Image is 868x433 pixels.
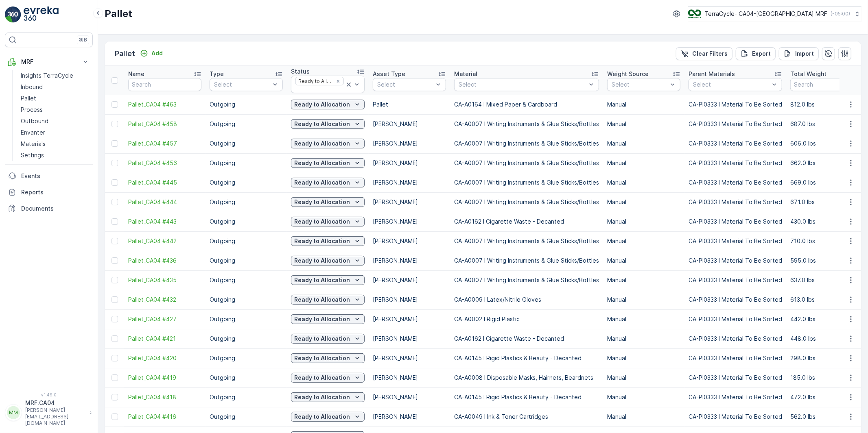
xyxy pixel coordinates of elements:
div: Toggle Row Selected [112,238,118,244]
td: Outgoing [206,192,287,212]
td: CA-A0162 I Cigarette Waste - Decanted [450,329,603,348]
p: ⌘B [79,37,87,43]
td: CA-A0007 I Writing Instruments & Glue Sticks/Bottles [450,270,603,290]
td: Manual [603,368,684,387]
div: Toggle Row Selected [112,257,118,264]
td: Outgoing [206,290,287,309]
span: Pallet_CA04 #427 [128,315,201,323]
td: Manual [603,407,684,426]
td: [PERSON_NAME] [369,407,450,426]
button: Ready to Allocation [291,119,365,129]
td: [PERSON_NAME] [369,387,450,407]
td: CA-A0007 I Writing Instruments & Glue Sticks/Bottles [450,173,603,192]
td: Outgoing [206,134,287,153]
a: Pallet_CA04 #419 [128,374,201,382]
td: CA-PI0333 I Material To Be Sorted [684,95,786,114]
td: CA-A0007 I Writing Instruments & Glue Sticks/Bottles [450,114,603,134]
button: Ready to Allocation [291,139,365,148]
p: Ready to Allocation [294,413,350,421]
td: Manual [603,387,684,407]
td: CA-A0007 I Writing Instruments & Glue Sticks/Bottles [450,251,603,270]
p: Ready to Allocation [294,100,350,109]
p: Process [21,106,43,114]
p: Inbound [21,83,43,91]
p: Ready to Allocation [294,315,350,323]
a: Inbound [17,81,93,93]
td: CA-PI0333 I Material To Be Sorted [684,309,786,329]
a: Pallet_CA04 #432 [128,296,201,304]
td: 687.0 lbs [786,114,868,134]
img: TC_8rdWMmT_gp9TRR3.png [688,9,701,18]
p: Select [459,81,586,89]
div: Toggle Row Selected [112,218,118,225]
td: Outgoing [206,368,287,387]
td: 812.0 lbs [786,95,868,114]
div: Remove Ready to Allocation [334,78,343,85]
a: Pallet_CA04 #445 [128,178,201,187]
img: logo [5,7,21,23]
p: ( -05:00 ) [831,11,850,17]
a: Pallet_CA04 #416 [128,413,201,421]
button: Ready to Allocation [291,100,365,109]
div: Toggle Row Selected [112,277,118,283]
a: Pallet_CA04 #420 [128,354,201,362]
td: CA-A0007 I Writing Instruments & Glue Sticks/Bottles [450,192,603,212]
p: Ready to Allocation [294,393,350,401]
td: Outgoing [206,407,287,426]
p: Select [377,81,433,89]
a: Pallet_CA04 #463 [128,100,201,109]
td: Outgoing [206,309,287,329]
td: Manual [603,251,684,270]
p: MRF.CA04 [25,399,85,407]
td: CA-PI0333 I Material To Be Sorted [684,114,786,134]
td: CA-A0164 I Mixed Paper & Cardboard [450,95,603,114]
div: Toggle Row Selected [112,160,118,166]
td: 298.0 lbs [786,348,868,368]
p: Events [21,172,90,180]
div: Toggle Row Selected [112,394,118,400]
td: Manual [603,114,684,134]
td: [PERSON_NAME] [369,153,450,173]
td: Outgoing [206,231,287,251]
td: CA-A0007 I Writing Instruments & Glue Sticks/Bottles [450,134,603,153]
td: 562.0 lbs [786,407,868,426]
p: Pallet [21,94,36,102]
td: 442.0 lbs [786,309,868,329]
a: Pallet_CA04 #436 [128,257,201,265]
td: 662.0 lbs [786,153,868,173]
p: Ready to Allocation [294,218,350,226]
td: CA-PI0333 I Material To Be Sorted [684,348,786,368]
a: Settings [17,150,93,161]
p: Ready to Allocation [294,296,350,304]
button: Ready to Allocation [291,412,365,422]
a: Pallet_CA04 #435 [128,276,201,284]
div: Toggle Row Selected [112,179,118,186]
td: CA-A0007 I Writing Instruments & Glue Sticks/Bottles [450,153,603,173]
button: Ready to Allocation [291,197,365,207]
td: Manual [603,290,684,309]
td: Manual [603,134,684,153]
td: 472.0 lbs [786,387,868,407]
td: Manual [603,192,684,212]
p: Asset Type [373,70,405,78]
td: Manual [603,329,684,348]
div: Toggle Row Selected [112,335,118,342]
td: 185.0 lbs [786,368,868,387]
p: Materials [21,140,46,148]
p: Import [795,50,814,58]
button: Ready to Allocation [291,373,365,383]
button: Ready to Allocation [291,353,365,363]
td: [PERSON_NAME] [369,348,450,368]
p: TerraCycle- CA04-[GEOGRAPHIC_DATA] MRF [704,10,827,18]
a: Pallet_CA04 #442 [128,237,201,245]
td: CA-A0008 I Disposable Masks, Hairnets, Beardnets [450,368,603,387]
td: Outgoing [206,212,287,231]
td: [PERSON_NAME] [369,270,450,290]
a: Documents [5,200,93,217]
td: Manual [603,270,684,290]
